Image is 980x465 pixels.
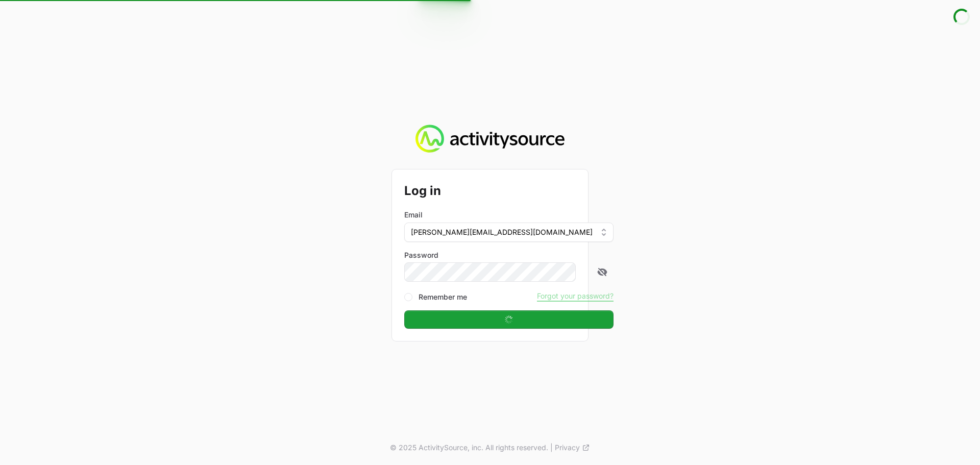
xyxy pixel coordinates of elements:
[404,182,614,200] h2: Log in
[411,227,593,237] span: [PERSON_NAME][EMAIL_ADDRESS][DOMAIN_NAME]
[404,210,423,220] label: Email
[415,125,564,153] img: Activity Source
[555,443,590,453] a: Privacy
[404,223,614,242] button: [PERSON_NAME][EMAIL_ADDRESS][DOMAIN_NAME]
[419,292,467,302] label: Remember me
[550,443,553,453] span: |
[390,443,548,453] p: © 2025 ActivitySource, inc. All rights reserved.
[404,250,614,260] label: Password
